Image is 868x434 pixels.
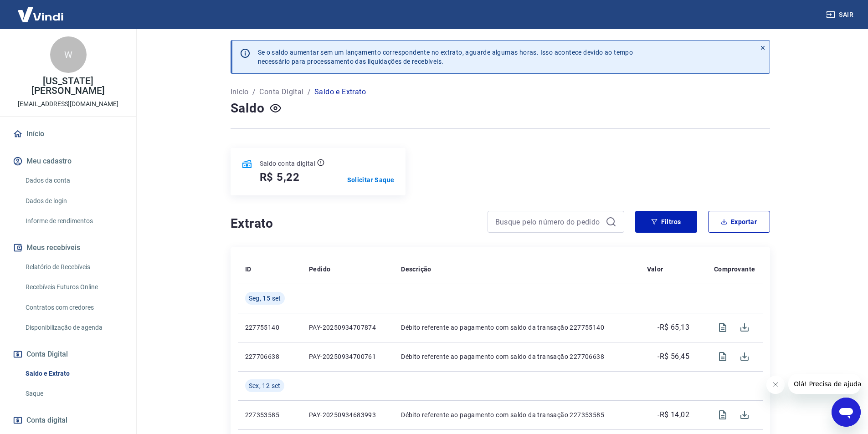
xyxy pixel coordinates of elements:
[647,265,663,274] p: Valor
[657,322,689,333] p: -R$ 65,13
[260,159,316,168] p: Saldo conta digital
[258,48,633,66] p: Se o saldo aumentar sem um lançamento correspondente no extrato, aguarde algumas horas. Isso acon...
[347,175,395,184] a: Solicitar Saque
[11,151,125,171] button: Meu cadastro
[22,212,125,230] a: Informe de rendimentos
[22,364,125,383] a: Saldo e Extrato
[712,317,734,338] span: Visualizar
[309,410,386,419] p: PAY-20250934683993
[401,352,632,361] p: Débito referente ao pagamento com saldo da transação 227706638
[231,99,265,117] h4: Saldo
[832,398,861,427] iframe: Botão para abrir a janela de mensagens
[259,87,303,97] a: Conta Digital
[635,211,697,233] button: Filtros
[401,265,431,274] p: Descrição
[245,410,294,419] p: 227353585
[26,414,67,427] span: Conta digital
[708,211,770,233] button: Exportar
[309,352,386,361] p: PAY-20250934700761
[657,409,689,420] p: -R$ 14,02
[22,192,125,210] a: Dados de login
[22,171,125,190] a: Dados da conta
[788,374,861,394] iframe: Mensagem da empresa
[712,404,734,426] span: Visualizar
[314,87,366,97] p: Saldo e Extrato
[11,410,125,430] a: Conta digital
[11,0,70,28] img: Vindi
[7,77,129,96] p: [US_STATE][PERSON_NAME]
[260,170,300,184] h5: R$ 5,22
[245,323,294,332] p: 227755140
[231,214,477,233] h4: Extrato
[766,376,785,394] iframe: Fechar mensagem
[249,294,281,303] span: Seg, 15 set
[309,265,330,274] p: Pedido
[245,352,294,361] p: 227706638
[231,87,249,97] a: Início
[401,323,632,332] p: Débito referente ao pagamento com saldo da transação 227755140
[734,404,755,426] span: Download
[245,265,252,274] p: ID
[309,323,386,332] p: PAY-20250934707874
[22,278,125,296] a: Recebíveis Futuros Online
[308,87,311,97] p: /
[22,298,125,317] a: Contratos com credores
[252,87,256,97] p: /
[657,351,689,362] p: -R$ 56,45
[714,265,755,274] p: Comprovante
[5,6,77,14] span: Olá! Precisa de ajuda?
[11,344,125,364] button: Conta Digital
[11,238,125,258] button: Meus recebíveis
[734,346,755,368] span: Download
[22,384,125,403] a: Saque
[11,124,125,144] a: Início
[18,99,118,109] p: [EMAIL_ADDRESS][DOMAIN_NAME]
[734,317,755,338] span: Download
[249,381,281,390] span: Sex, 12 set
[401,410,632,419] p: Débito referente ao pagamento com saldo da transação 227353585
[495,215,602,229] input: Busque pelo número do pedido
[22,258,125,276] a: Relatório de Recebíveis
[824,6,857,23] button: Sair
[22,318,125,337] a: Disponibilização de agenda
[712,346,734,368] span: Visualizar
[50,36,87,73] div: W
